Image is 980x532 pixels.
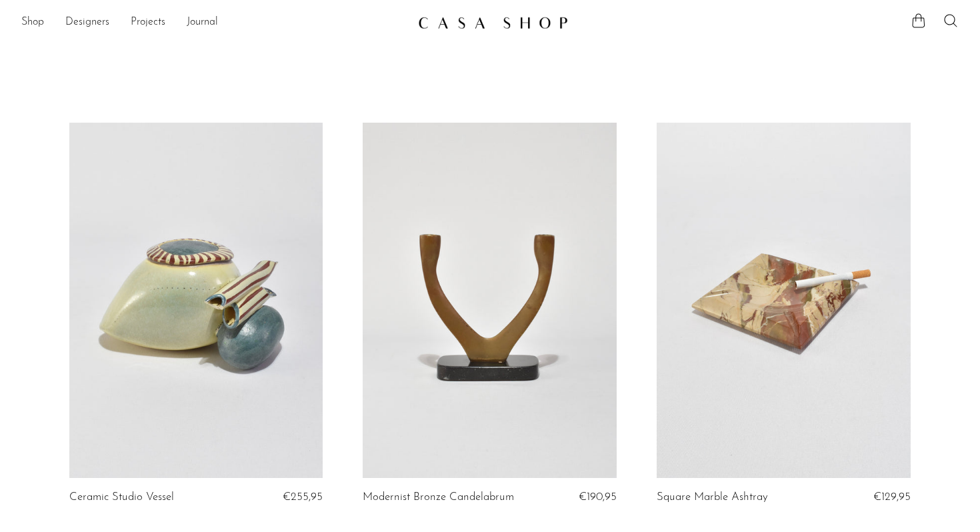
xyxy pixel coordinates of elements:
[131,14,165,31] a: Projects
[283,491,323,503] span: €255,95
[65,14,109,31] a: Designers
[657,491,768,503] a: Square Marble Ashtray
[21,11,407,34] nav: Desktop navigation
[873,491,911,503] span: €129,95
[21,14,44,31] a: Shop
[363,491,514,503] a: Modernist Bronze Candelabrum
[187,14,218,31] a: Journal
[69,491,174,503] a: Ceramic Studio Vessel
[579,491,617,503] span: €190,95
[21,11,407,34] ul: NEW HEADER MENU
